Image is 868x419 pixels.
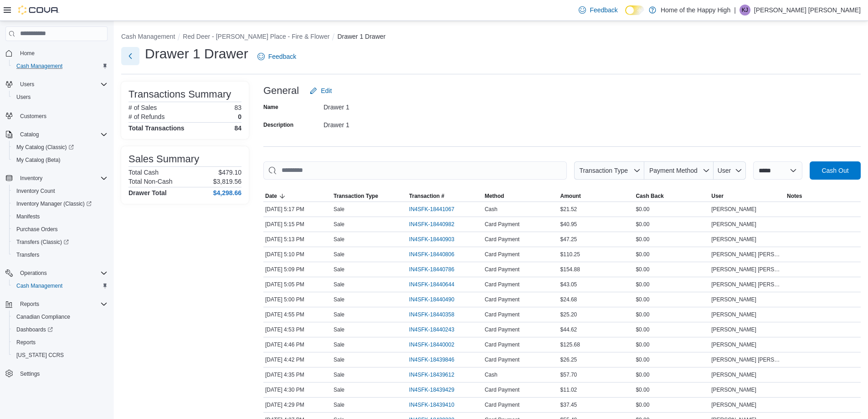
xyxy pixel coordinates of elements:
[574,161,644,180] button: Transaction Type
[334,281,344,288] p: Sale
[13,211,108,222] span: Manifests
[13,142,77,153] a: My Catalog (Classic)
[16,326,53,333] span: Dashboards
[268,52,296,61] span: Feedback
[16,110,108,121] span: Customers
[218,169,241,176] p: $479.10
[9,223,111,236] button: Purchase Orders
[742,5,748,16] span: KJ
[20,113,46,120] span: Customers
[13,324,108,335] span: Dashboards
[485,371,498,378] span: Cash
[409,384,463,395] button: IN4SFK-18439429
[9,248,111,261] button: Transfers
[16,313,70,321] span: Canadian Compliance
[711,206,756,213] span: [PERSON_NAME]
[711,401,756,409] span: [PERSON_NAME]
[9,185,111,197] button: Inventory Count
[409,401,454,409] span: IN4SFK-18439410
[634,324,709,335] div: $0.00
[16,368,43,379] a: Settings
[711,311,756,318] span: [PERSON_NAME]
[785,191,861,202] button: Notes
[13,324,56,335] a: Dashboards
[334,371,344,378] p: Sale
[334,356,344,363] p: Sale
[263,191,332,202] button: Date
[16,173,46,184] button: Inventory
[485,192,504,200] span: Method
[2,298,111,310] button: Reports
[234,104,241,111] p: 83
[16,282,62,290] span: Cash Management
[213,178,241,185] p: $3,819.56
[18,5,59,15] img: Cova
[2,109,111,122] button: Customers
[263,103,278,111] label: Name
[9,349,111,362] button: [US_STATE] CCRS
[13,249,43,260] a: Transfers
[485,206,498,213] span: Cash
[485,401,520,409] span: Card Payment
[16,48,38,59] a: Home
[409,206,454,213] span: IN4SFK-18441067
[263,294,332,305] div: [DATE] 5:00 PM
[711,296,756,303] span: [PERSON_NAME]
[334,386,344,393] p: Sale
[16,368,108,379] span: Settings
[9,210,111,223] button: Manifests
[334,192,378,200] span: Transaction Type
[560,311,577,318] span: $25.20
[13,280,108,291] span: Cash Management
[16,200,92,207] span: Inventory Manager (Classic)
[560,401,577,409] span: $37.45
[13,311,108,322] span: Canadian Compliance
[13,92,108,103] span: Users
[661,5,730,16] p: Home of the Happy High
[409,264,463,275] button: IN4SFK-18440786
[625,5,644,15] input: Dark Mode
[634,204,709,215] div: $0.00
[13,211,43,222] a: Manifests
[409,399,463,410] button: IN4SFK-18439410
[16,238,69,246] span: Transfers (Classic)
[485,341,520,348] span: Card Payment
[263,121,293,129] label: Description
[16,129,108,140] span: Catalog
[711,386,756,393] span: [PERSON_NAME]
[560,386,577,393] span: $11.02
[409,221,454,228] span: IN4SFK-18440982
[16,93,31,101] span: Users
[409,279,463,290] button: IN4SFK-18440644
[121,33,175,40] button: Cash Management
[263,369,332,380] div: [DATE] 4:35 PM
[2,78,111,91] button: Users
[16,79,108,90] span: Users
[2,367,111,380] button: Settings
[9,60,111,72] button: Cash Management
[409,326,454,333] span: IN4SFK-18440243
[485,251,520,258] span: Card Payment
[263,384,332,395] div: [DATE] 4:30 PM
[128,178,173,185] h6: Total Non-Cash
[13,224,108,235] span: Purchase Orders
[634,384,709,395] div: $0.00
[2,172,111,185] button: Inventory
[13,249,108,260] span: Transfers
[13,350,108,361] span: Washington CCRS
[128,189,167,197] h4: Drawer Total
[409,354,463,365] button: IN4SFK-18439846
[649,167,698,174] span: Payment Method
[409,234,463,245] button: IN4SFK-18440903
[16,339,36,346] span: Reports
[16,251,39,259] span: Transfers
[560,251,580,258] span: $110.25
[20,300,39,308] span: Reports
[16,352,64,359] span: [US_STATE] CCRS
[9,236,111,248] a: Transfers (Classic)
[13,237,72,248] a: Transfers (Classic)
[20,370,40,378] span: Settings
[409,236,454,243] span: IN4SFK-18440903
[559,191,634,202] button: Amount
[16,156,61,164] span: My Catalog (Beta)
